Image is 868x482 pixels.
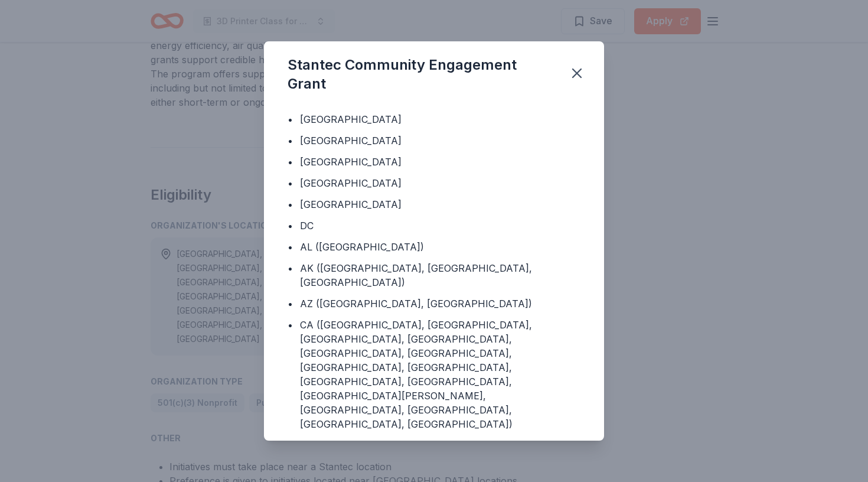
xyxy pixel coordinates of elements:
[300,240,424,254] div: AL ([GEOGRAPHIC_DATA])
[300,261,580,289] div: AK ([GEOGRAPHIC_DATA], [GEOGRAPHIC_DATA], [GEOGRAPHIC_DATA])
[288,219,293,233] div: •
[288,112,293,126] div: •
[288,155,293,169] div: •
[288,197,293,211] div: •
[300,176,402,190] div: [GEOGRAPHIC_DATA]
[288,261,293,275] div: •
[288,297,293,311] div: •
[300,197,402,211] div: [GEOGRAPHIC_DATA]
[288,133,293,148] div: •
[300,219,314,233] div: DC
[288,240,293,254] div: •
[288,318,293,332] div: •
[300,133,402,148] div: [GEOGRAPHIC_DATA]
[300,112,402,126] div: [GEOGRAPHIC_DATA]
[288,438,293,452] div: •
[288,56,554,93] div: Stantec Community Engagement Grant
[300,155,402,169] div: [GEOGRAPHIC_DATA]
[288,176,293,190] div: •
[300,318,580,431] div: CA ([GEOGRAPHIC_DATA], [GEOGRAPHIC_DATA], [GEOGRAPHIC_DATA], [GEOGRAPHIC_DATA], [GEOGRAPHIC_DATA]...
[300,297,532,311] div: AZ ([GEOGRAPHIC_DATA], [GEOGRAPHIC_DATA])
